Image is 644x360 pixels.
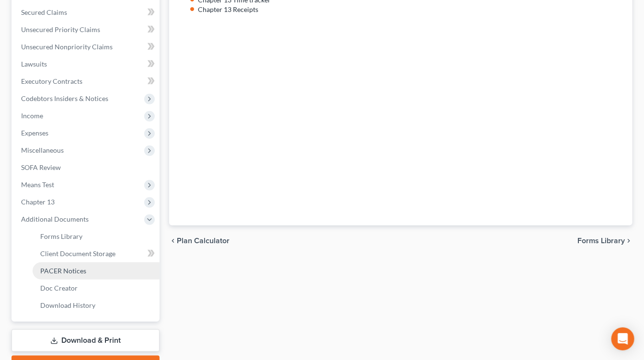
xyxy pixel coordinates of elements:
span: Plan Calculator [177,237,230,245]
span: Doc Creator [40,284,78,292]
span: Codebtors Insiders & Notices [21,94,108,102]
button: Forms Library chevron_right [577,237,632,245]
i: chevron_right [625,237,632,245]
button: chevron_left Plan Calculator [169,237,230,245]
a: Download & Print [11,329,160,352]
span: Expenses [21,129,48,137]
a: Secured Claims [13,4,160,21]
span: Miscellaneous [21,146,64,154]
span: Forms Library [40,232,82,240]
a: SOFA Review [13,159,160,176]
a: Download History [33,297,160,314]
a: Lawsuits [13,56,160,73]
a: Executory Contracts [13,73,160,90]
span: PACER Notices [40,267,86,275]
a: Client Document Storage [33,245,160,262]
span: Unsecured Nonpriority Claims [21,43,113,51]
a: Forms Library [33,228,160,245]
span: Chapter 13 [21,198,55,206]
span: Executory Contracts [21,77,82,85]
i: chevron_left [169,237,177,245]
a: PACER Notices [33,262,160,280]
span: Unsecured Priority Claims [21,25,100,34]
span: Forms Library [577,237,625,245]
span: SOFA Review [21,163,61,171]
li: Chapter 13 Receipts [198,5,613,14]
div: Open Intercom Messenger [611,327,634,350]
span: Additional Documents [21,215,89,223]
a: Unsecured Nonpriority Claims [13,38,160,56]
span: Secured Claims [21,8,67,16]
a: Unsecured Priority Claims [13,21,160,38]
span: Lawsuits [21,60,47,68]
a: Doc Creator [33,280,160,297]
span: Download History [40,301,95,309]
span: Client Document Storage [40,249,115,258]
span: Means Test [21,180,54,189]
span: Income [21,112,43,120]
